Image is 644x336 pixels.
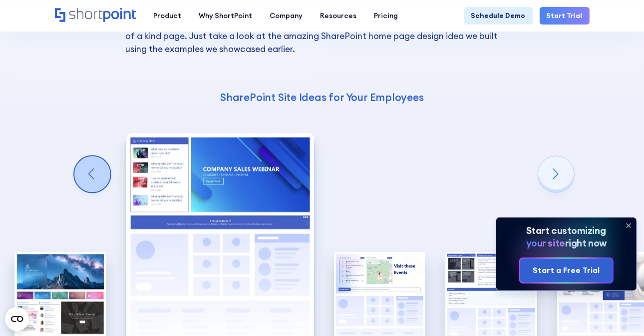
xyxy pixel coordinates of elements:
[55,8,136,23] a: Home
[464,7,533,24] a: Schedule Demo
[520,258,612,283] a: Start a Free Trial
[261,7,312,24] a: Company
[540,7,590,24] a: Start Trial
[199,10,252,21] div: Why ShortPoint
[365,7,407,24] a: Pricing
[533,264,600,276] div: Start a Free Trial
[538,156,574,192] div: Next slide
[270,10,303,21] div: Company
[190,7,261,24] a: Why ShortPoint
[5,307,29,331] button: Open CMP widget
[153,10,181,21] div: Product
[145,7,190,24] a: Product
[125,90,519,104] h4: SharePoint Site Ideas for Your Employees
[312,7,365,24] a: Resources
[74,156,110,192] div: Previous slide
[374,10,398,21] div: Pricing
[465,220,644,336] iframe: Chat Widget
[320,10,356,21] div: Resources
